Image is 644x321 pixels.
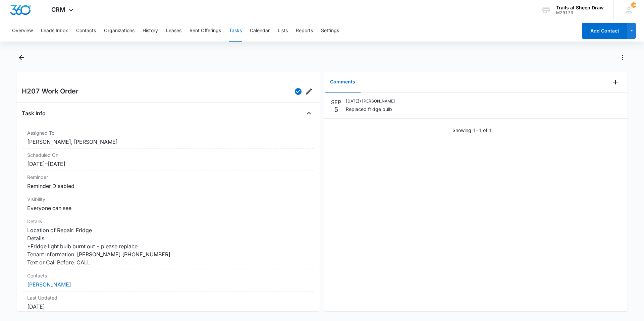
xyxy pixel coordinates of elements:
dd: [DATE] – [DATE] [27,160,309,168]
button: Comments [325,72,361,92]
div: account id [556,10,604,15]
button: History [143,20,158,42]
button: Overview [12,20,33,42]
button: Contacts [76,20,96,42]
p: Replaced fridge bulb [346,106,395,113]
dt: Visibility [27,196,309,203]
button: Add Comment [610,77,621,87]
button: Settings [321,20,339,42]
div: Contacts[PERSON_NAME] [22,269,314,292]
button: Leases [166,20,181,42]
div: Last Updated[DATE] [22,292,314,314]
dt: Scheduled On [27,151,309,158]
button: Edit [304,86,314,97]
div: DetailsLocation of Repair: Fridge Details: *Fridge light bulb burnt out - please replace Tenant I... [22,215,314,269]
button: Back [16,52,26,63]
dt: Details [27,218,309,225]
div: account name [556,5,604,10]
button: Close [304,108,314,119]
p: [DATE] • [PERSON_NAME] [346,98,395,104]
button: Actions [617,52,628,63]
div: notifications count [631,2,636,8]
button: Lists [278,20,288,42]
button: Calendar [250,20,270,42]
span: CRM [51,6,65,13]
p: Showing 1-1 of 1 [452,127,492,134]
div: VisibilityEveryone can see [22,193,314,215]
button: Tasks [229,20,242,42]
dt: Last Updated [27,294,309,301]
h4: Task Info [22,109,46,117]
h2: H207 Work Order [22,86,78,97]
div: Scheduled On[DATE]–[DATE] [22,149,314,171]
div: Assigned To[PERSON_NAME], [PERSON_NAME] [22,127,314,149]
a: [PERSON_NAME] [27,281,71,288]
button: Rent Offerings [190,20,221,42]
p: SEP [331,98,341,106]
button: Leads Inbox [41,20,68,42]
span: 34 [631,2,636,8]
button: Organizations [104,20,135,42]
dt: Assigned To [27,129,309,136]
button: Add Contact [582,23,627,39]
dd: [PERSON_NAME], [PERSON_NAME] [27,138,309,146]
p: 5 [334,106,338,113]
dt: Contacts [27,272,309,279]
dd: Everyone can see [27,204,309,212]
dd: [DATE] [27,303,309,311]
dd: Reminder Disabled [27,182,309,190]
button: Reports [296,20,313,42]
div: ReminderReminder Disabled [22,171,314,193]
dt: Reminder [27,174,309,181]
dd: Location of Repair: Fridge Details: *Fridge light bulb burnt out - please replace Tenant Informat... [27,226,309,266]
